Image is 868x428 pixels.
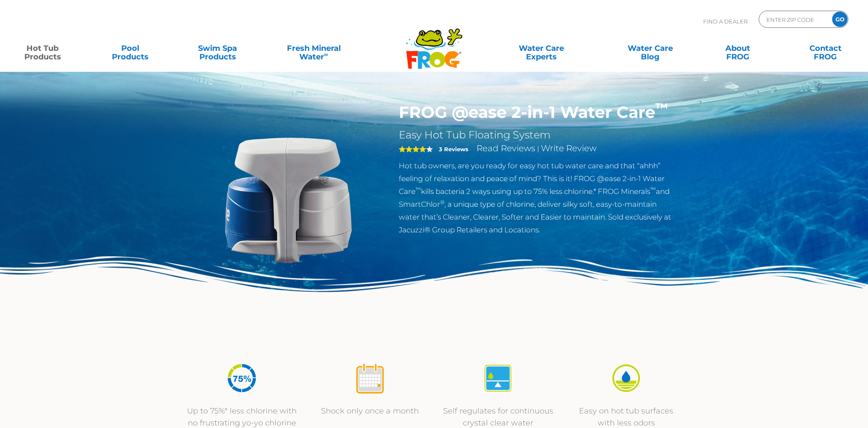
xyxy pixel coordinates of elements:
[96,40,164,57] a: PoolProducts
[541,143,596,153] a: Write Review
[655,100,668,115] sup: ™
[482,362,514,394] img: icon-atease-self-regulates
[832,12,848,27] input: GO
[354,362,386,394] img: icon-atease-shock-once
[226,362,258,394] img: icon-atease-75percent-less
[324,51,328,58] sup: ∞
[271,40,356,57] a: Fresh MineralWater∞
[704,40,772,57] a: AboutFROG
[315,405,426,417] p: Shock only once a month
[401,17,467,69] img: Frog Products Logo
[537,145,539,153] span: |
[486,40,597,57] a: Water CareExperts
[440,199,444,205] sup: ®
[191,103,386,298] img: @ease-2-in-1-Holder-v2.png
[184,40,251,57] a: Swim SpaProducts
[791,40,859,57] a: ContactFROG
[415,186,421,193] sup: ™
[650,186,656,193] sup: ™
[766,13,823,26] input: Zip Code Form
[476,143,535,153] a: Read Reviews
[399,103,678,122] h1: FROG @ease 2-in-1 Water Care
[610,362,642,394] img: icon-atease-easy-on
[9,40,76,57] a: Hot TubProducts
[439,146,468,152] strong: 3 Reviews
[399,159,678,236] p: Hot tub owners, are you ready for easy hot tub water care and that “ahhh” feeling of relaxation a...
[399,129,678,141] h2: Easy Hot Tub Floating System
[617,40,684,57] a: Water CareBlog
[399,146,426,152] span: 4
[703,11,748,32] p: Find A Dealer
